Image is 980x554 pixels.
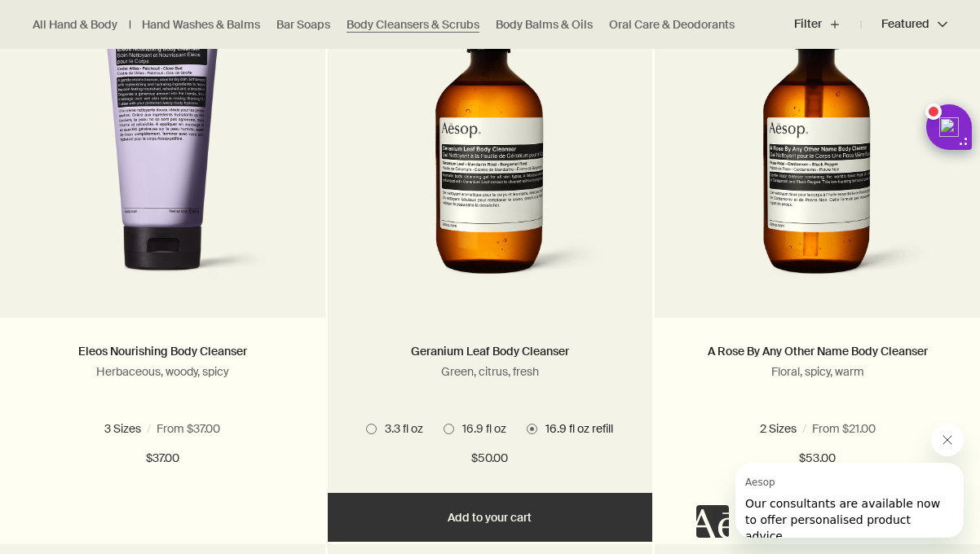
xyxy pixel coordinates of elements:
[33,17,117,33] a: All Hand & Body
[146,449,179,468] span: $37.00
[352,364,629,379] p: Green, citrus, fresh
[347,17,479,33] a: Body Cleansers & Scrubs
[744,421,796,436] span: 16.9 fl oz
[276,17,330,33] a: Bar Soaps
[10,34,205,80] span: Our consultants are available now to offer personalised product advice.
[24,364,301,379] p: Herbaceous, woody, spicy
[679,364,956,379] p: Floral, spicy, warm
[931,424,964,456] iframe: Close message from Aesop
[496,17,593,33] a: Body Balms & Oils
[735,463,964,538] iframe: Message from Aesop
[696,505,729,538] iframe: no content
[78,344,247,358] a: Eleos Nourishing Body Cleanser
[454,421,506,436] span: 16.9 fl oz
[377,421,423,436] span: 3.3 fl oz
[328,493,653,542] button: Add to your cart - $50.00
[827,421,903,436] span: 16.9 fl oz refill
[537,421,613,436] span: 16.9 fl oz refill
[696,424,964,538] div: Aesop says "Our consultants are available now to offer personalised product advice.". Open messag...
[142,17,260,33] a: Hand Washes & Balms
[471,449,508,468] span: $50.00
[794,5,861,44] button: Filter
[411,344,569,358] a: Geranium Leaf Body Cleanser
[861,5,947,44] button: Featured
[609,17,735,33] a: Oral Care & Deodorants
[708,344,928,358] a: A Rose By Any Other Name Body Cleanser
[124,421,176,436] span: 16.9 fl oz
[53,421,93,436] span: 6.5 oz
[207,421,283,436] span: 16.9 fl oz refill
